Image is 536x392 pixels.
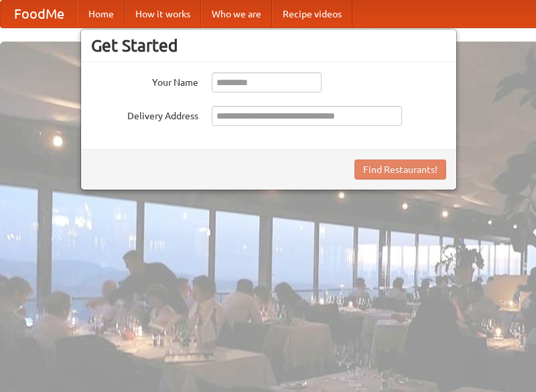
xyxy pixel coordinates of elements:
label: Delivery Address [91,106,198,123]
a: How it works [125,1,201,27]
a: Recipe videos [272,1,352,27]
a: FoodMe [1,1,78,27]
label: Your Name [91,72,198,89]
a: Home [78,1,125,27]
h3: Get Started [91,36,446,56]
a: Who we are [201,1,272,27]
button: Find Restaurants! [354,159,446,180]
